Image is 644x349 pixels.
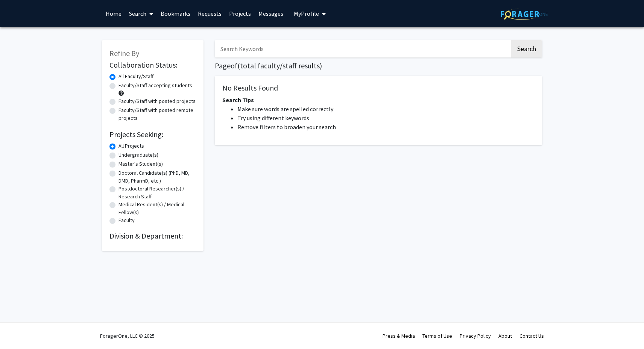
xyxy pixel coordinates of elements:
img: ForagerOne Logo [501,8,548,20]
button: Search [511,40,542,57]
h2: Division & Department: [109,231,196,240]
input: Search Keywords [215,40,510,57]
div: ForagerOne, LLC © 2025 [100,323,155,349]
label: Master's Student(s) [118,160,163,168]
label: Faculty/Staff with posted projects [118,97,196,105]
iframe: Chat [6,315,32,343]
li: Remove filters to broaden your search [237,122,535,131]
a: Contact Us [519,332,544,339]
a: Privacy Policy [460,332,491,339]
span: Refine By [109,48,139,58]
a: About [498,332,512,339]
a: Projects [225,0,255,27]
label: Undergraduate(s) [118,151,158,159]
a: Messages [255,0,287,27]
label: Doctoral Candidate(s) (PhD, MD, DMD, PharmD, etc.) [118,169,196,185]
label: All Projects [118,142,144,150]
span: Search Tips [222,96,254,104]
label: Medical Resident(s) / Medical Fellow(s) [118,201,196,216]
label: Faculty/Staff with posted remote projects [118,106,196,122]
label: Faculty/Staff accepting students [118,82,192,89]
h2: Projects Seeking: [109,130,196,139]
a: Terms of Use [422,332,452,339]
li: Make sure words are spelled correctly [237,104,535,113]
li: Try using different keywords [237,113,535,122]
h1: Page of ( total faculty/staff results) [215,61,542,70]
a: Requests [194,0,225,27]
label: All Faculty/Staff [118,73,153,80]
h2: Collaboration Status: [109,60,196,69]
label: Faculty [118,216,135,224]
span: My Profile [294,10,319,17]
nav: Page navigation [215,153,542,170]
a: Press & Media [383,332,415,339]
label: Postdoctoral Researcher(s) / Research Staff [118,185,196,201]
h5: No Results Found [222,83,535,92]
a: Home [102,0,125,27]
a: Search [125,0,157,27]
a: Bookmarks [157,0,194,27]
